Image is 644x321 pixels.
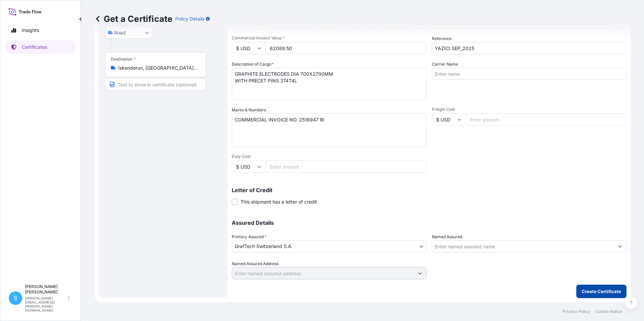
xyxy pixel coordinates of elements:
[432,107,626,112] span: Freight Cost
[432,240,614,252] input: Assured Name
[232,220,626,225] p: Assured Details
[25,296,67,312] p: [PERSON_NAME][EMAIL_ADDRESS][PERSON_NAME][DOMAIN_NAME]
[232,61,274,68] label: Description of Cargo
[432,42,626,54] input: Enter booking reference
[25,284,67,295] p: [PERSON_NAME] [PERSON_NAME]
[432,35,452,42] label: Reference
[105,78,206,91] input: Text to appear on certificate
[232,240,426,252] button: GrafTech Switzerland S.A.
[232,107,266,113] label: Marks & Numbers
[111,57,136,62] div: Destination
[432,234,462,240] label: Named Assured
[582,288,621,295] p: Create Certificate
[432,68,626,80] input: Enter name
[240,199,317,205] span: This shipment has a letter of credit
[562,309,590,314] a: Privacy Policy
[614,240,626,252] button: Show suggestions
[13,295,18,301] span: S
[232,154,426,159] span: Duty Cost
[6,24,75,37] a: Insights
[595,309,622,314] a: Cookie Notice
[6,40,75,54] a: Certificates
[232,260,279,267] label: Named Assured Address
[22,44,47,50] p: Certificates
[414,267,426,279] button: Show suggestions
[175,15,204,22] p: Policy Details
[465,113,626,126] input: Enter amount
[118,65,198,71] input: Destination
[232,35,426,41] span: Commercial Invoice Value
[235,243,293,250] span: GrafTech Switzerland S.A.
[232,187,626,193] p: Letter of Credit
[232,234,266,240] span: Primary Assured
[265,160,426,173] input: Enter amount
[576,285,626,298] button: Create Certificate
[22,27,39,34] p: Insights
[265,42,426,54] input: Enter amount
[232,267,414,279] input: Named Assured Address
[432,61,458,68] label: Carrier Name
[94,13,172,24] p: Get a Certificate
